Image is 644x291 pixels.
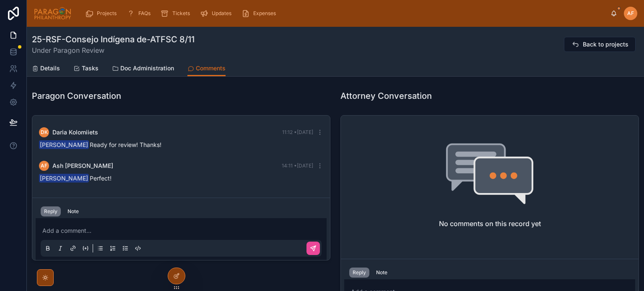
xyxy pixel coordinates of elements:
[282,129,313,135] span: 11:12 • [DATE]
[39,140,89,149] span: [PERSON_NAME]
[64,206,82,216] button: Note
[32,45,195,55] span: Under Paragon Review
[627,10,634,17] span: AF
[239,6,282,21] a: Expenses
[158,6,196,21] a: Tickets
[97,10,117,17] span: Projects
[32,90,121,102] h1: Paragon Conversation
[583,40,628,49] span: Back to projects
[124,6,156,21] a: FAQs
[73,61,99,77] a: Tasks
[340,90,432,102] h1: Attorney Conversation
[78,4,610,23] div: scrollable content
[120,64,174,72] span: Doc Administration
[32,33,195,45] h1: 25-RSF-Consejo Indígena de-ATFSC 8/11
[39,174,89,183] span: [PERSON_NAME]
[373,268,391,278] button: Note
[41,162,47,169] span: AF
[82,64,99,72] span: Tasks
[212,10,231,17] span: Updates
[112,61,174,77] a: Doc Administration
[439,219,541,229] h2: No comments on this record yet
[253,10,276,17] span: Expenses
[41,129,48,136] span: DK
[39,141,161,148] span: Ready for review! Thanks!
[197,6,237,21] a: Updates
[40,64,60,72] span: Details
[172,10,190,17] span: Tickets
[39,175,112,182] span: Perfect!
[138,10,151,17] span: FAQs
[52,162,113,170] span: Ash [PERSON_NAME]
[196,64,226,72] span: Comments
[41,206,61,216] button: Reply
[282,162,313,169] span: 14:11 • [DATE]
[187,61,226,77] a: Comments
[376,269,387,276] div: Note
[34,7,72,20] img: App logo
[564,37,636,52] button: Back to projects
[349,268,369,278] button: Reply
[68,208,79,215] div: Note
[83,6,122,21] a: Projects
[32,61,60,77] a: Details
[52,128,98,136] span: Daria Kolomiiets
